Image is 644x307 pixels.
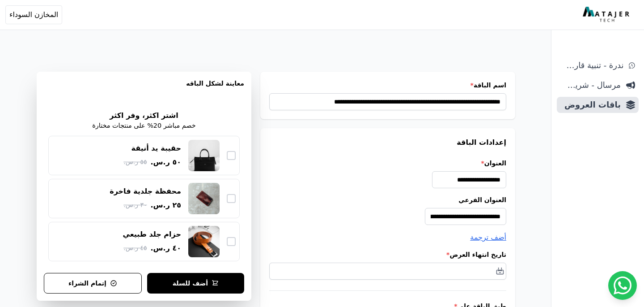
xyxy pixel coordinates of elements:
[150,200,181,211] span: ٢٥ ر.س.
[110,186,181,196] div: محفظة جلدية فاخرة
[560,79,621,91] span: مرسال - شريط دعاية
[110,110,178,121] h2: اشتر اكثر، وفر اكثر
[269,81,506,90] label: اسم الباقة
[269,137,506,148] h3: إعدادات الباقة
[269,159,506,168] label: العنوان
[269,250,506,259] label: تاريخ انتهاء العرض
[583,7,631,23] img: MatajerTech Logo
[5,5,62,24] button: المخازن السوداء
[123,157,147,167] span: ٥٥ ر.س.
[188,140,220,171] img: حقيبة يد أنيقة
[150,243,181,254] span: ٤٠ ر.س.
[44,79,244,99] h3: معاينة لشكل الباقه
[150,157,181,168] span: ٥٠ ر.س.
[9,9,58,20] span: المخازن السوداء
[188,226,220,257] img: حزام جلد طبيعي
[188,183,220,214] img: محفظة جلدية فاخرة
[44,273,142,294] button: إتمام الشراء
[269,195,506,204] label: العنوان الفرعي
[560,99,621,111] span: باقات العروض
[560,59,623,72] span: ندرة - تنبية قارب علي النفاذ
[470,232,506,243] button: أضف ترجمة
[123,243,147,253] span: ٤٥ ر.س.
[123,229,182,239] div: حزام جلد طبيعي
[92,121,195,131] p: خصم مباشر 20% على منتجات مختارة
[123,200,147,210] span: ٣٠ ر.س.
[131,143,181,153] div: حقيبة يد أنيقة
[470,233,506,242] span: أضف ترجمة
[147,273,244,294] button: أضف للسلة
